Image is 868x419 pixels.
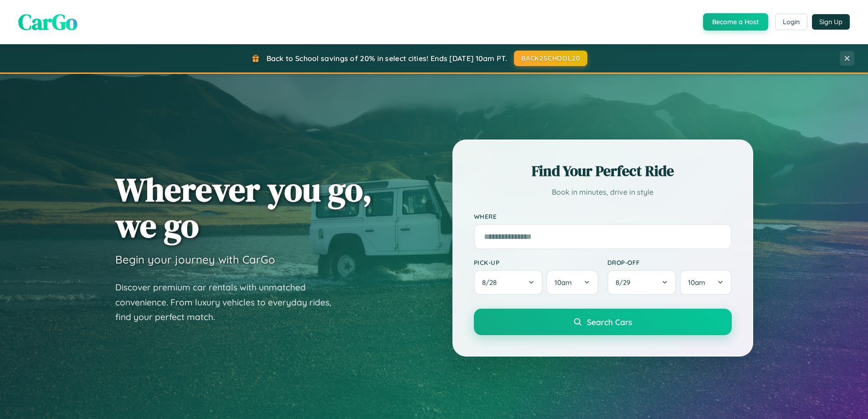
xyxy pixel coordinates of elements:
p: Book in minutes, drive in style [474,186,732,199]
label: Drop-off [607,259,732,266]
button: Search Cars [474,309,732,335]
button: Become a Host [703,13,768,31]
p: Discover premium car rentals with unmatched convenience. From luxury vehicles to everyday rides, ... [115,280,343,325]
span: 10am [688,278,705,287]
span: Back to School savings of 20% in select cities! Ends [DATE] 10am PT. [267,54,507,63]
span: Search Cars [587,317,632,327]
button: Sign Up [812,14,850,30]
label: Pick-up [474,259,598,266]
button: 8/29 [607,270,677,295]
h2: Find Your Perfect Ride [474,161,732,181]
button: 10am [680,270,731,295]
span: CarGo [18,7,77,37]
h1: Wherever you go, we go [115,171,372,243]
button: 10am [546,270,598,295]
label: Where [474,212,732,220]
span: 10am [555,278,572,287]
h3: Begin your journey with CarGo [115,253,275,266]
span: 8 / 28 [482,278,501,287]
span: 8 / 29 [616,278,635,287]
button: 8/28 [474,270,543,295]
button: Login [775,14,807,30]
button: BACK2SCHOOL20 [514,51,587,66]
